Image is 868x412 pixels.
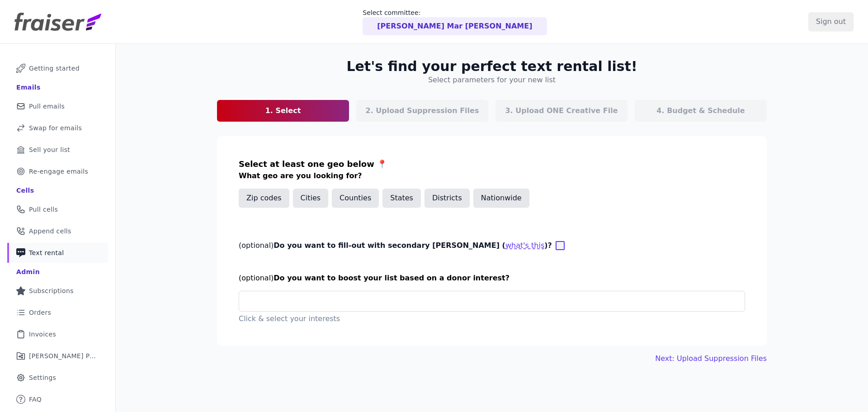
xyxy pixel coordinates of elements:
a: FAQ [7,389,108,409]
p: 4. Budget & Schedule [656,105,745,116]
span: Text rental [29,248,64,257]
h3: What geo are you looking for? [239,170,745,181]
a: Orders [7,303,108,322]
a: Getting started [7,58,108,78]
span: (optional) [239,241,274,250]
div: Admin [16,267,40,276]
button: Nationwide [473,189,529,208]
p: Select committee: [363,8,547,17]
img: Fraiser Logo [14,13,101,31]
button: (optional)Do you want to fill-out with secondary [PERSON_NAME] ()? [505,240,544,251]
span: Settings [29,373,56,382]
input: Sign out [808,12,854,31]
h4: Select parameters for your new list [428,75,556,85]
button: Counties [332,189,379,208]
span: Pull emails [29,102,65,111]
button: Zip codes [239,189,289,208]
a: Select committee: [PERSON_NAME] Mar [PERSON_NAME] [363,8,547,35]
span: (optional) [239,274,274,282]
span: Pull cells [29,205,58,214]
div: Emails [16,83,41,92]
span: Subscriptions [29,286,74,295]
a: Re-engage emails [7,161,108,181]
p: 3. Upload ONE Creative File [505,105,618,116]
button: States [382,189,421,208]
span: Swap for emails [29,123,82,133]
span: FAQ [29,395,42,404]
p: [PERSON_NAME] Mar [PERSON_NAME] [377,21,532,32]
p: 2. Upload Suppression Files [366,105,479,116]
span: Append cells [29,227,71,236]
span: Select at least one geo below 📍 [239,159,387,169]
span: [PERSON_NAME] Performance [29,351,97,360]
span: Orders [29,308,51,317]
span: Getting started [29,64,80,73]
span: Do you want to fill-out with secondary [PERSON_NAME] ( )? [274,241,552,250]
span: Re-engage emails [29,167,88,176]
a: Subscriptions [7,281,108,301]
h2: Let's find your perfect text rental list! [346,58,637,75]
span: Invoices [29,330,56,339]
button: Next: Upload Suppression Files [655,353,767,364]
div: Cells [16,186,34,195]
a: Invoices [7,324,108,344]
a: Pull emails [7,96,108,116]
a: 1. Select [217,100,349,122]
a: Text rental [7,243,108,263]
span: Sell your list [29,145,70,154]
a: Settings [7,368,108,388]
a: Swap for emails [7,118,108,138]
a: [PERSON_NAME] Performance [7,346,108,366]
span: Do you want to boost your list based on a donor interest? [274,274,509,282]
a: Append cells [7,221,108,241]
p: Click & select your interests [239,313,745,324]
button: Cities [293,189,329,208]
p: 1. Select [265,105,301,116]
a: Pull cells [7,199,108,219]
button: Districts [425,189,470,208]
a: Sell your list [7,140,108,160]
